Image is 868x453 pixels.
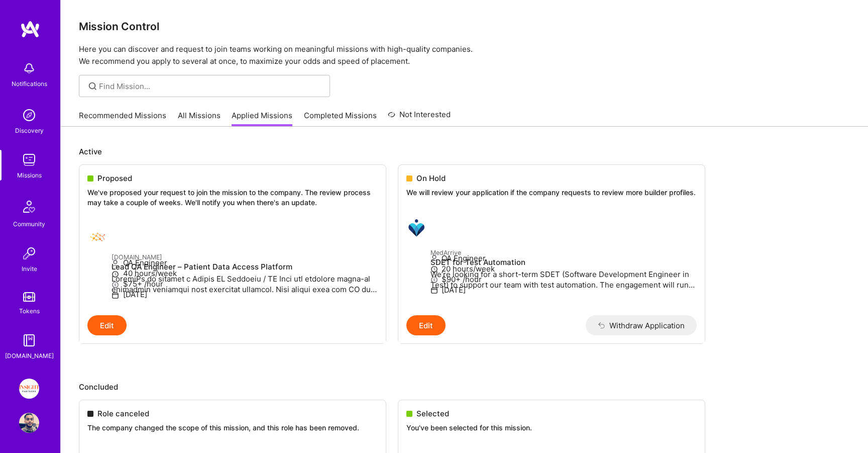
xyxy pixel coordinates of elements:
[19,379,39,399] img: Insight Partners: Data & AI - Sourcing
[406,188,697,198] p: We will review your application if the company requests to review more builder profiles.
[430,265,438,273] i: icon Clock
[20,20,40,38] img: logo
[232,110,292,127] a: Applied Missions
[17,379,42,399] a: Insight Partners: Data & AI - Sourcing
[406,218,426,238] img: MedArrive company logo
[178,110,221,127] a: All Missions
[87,188,378,207] p: We've proposed your request to join the mission to the company. The review process may take a cou...
[17,170,42,180] div: Missions
[19,413,39,433] img: User Avatar
[388,109,451,127] a: Not Interested
[17,413,42,433] a: User Avatar
[19,150,39,170] img: teamwork
[87,227,107,247] img: Healthex.io company logo
[430,276,438,284] i: icon MoneyGray
[112,270,119,278] i: icon Clock
[15,125,44,136] div: Discovery
[79,43,850,67] p: Here you can discover and request to join teams working on meaningful missions with high-quality ...
[430,263,697,274] p: 20 hours/week
[19,105,39,125] img: discovery
[19,243,39,263] img: Invite
[5,350,54,361] div: [DOMAIN_NAME]
[19,58,39,78] img: bell
[79,382,850,392] p: Concluded
[79,219,386,315] a: Healthex.io company logo[DOMAIN_NAME]Lead QA Engineer – Patient Data Access PlatformLoremiPs do s...
[13,219,45,229] div: Community
[398,210,705,316] a: MedArrive company logoMedArriveSDET for Test AutomationWe’re looking for a short-term SDET (Softw...
[87,315,127,335] button: Edit
[430,285,697,295] p: [DATE]
[112,279,378,289] p: $75+ /hour
[406,315,446,335] button: Edit
[430,253,697,263] p: QA Engineer
[87,80,98,92] i: icon SearchGrey
[112,289,378,300] p: [DATE]
[97,173,132,184] span: Proposed
[112,281,119,289] i: icon MoneyGray
[99,81,322,92] input: overall type: UNKNOWN_TYPE server type: NO_SERVER_DATA heuristic type: UNKNOWN_TYPE label: Find M...
[12,78,47,89] div: Notifications
[19,330,39,350] img: guide book
[430,274,697,285] p: $90+ /hour
[23,292,35,302] img: tokens
[17,195,41,219] img: Community
[112,260,119,267] i: icon Applicant
[112,268,378,279] p: 40 hours/week
[112,292,119,299] i: icon Calendar
[79,146,850,157] p: Active
[430,255,438,262] i: icon Applicant
[79,110,166,127] a: Recommended Missions
[416,173,446,184] span: On Hold
[19,306,40,316] div: Tokens
[112,257,378,268] p: QA Engineer
[22,263,37,274] div: Invite
[430,287,438,294] i: icon Calendar
[79,20,850,33] h3: Mission Control
[304,110,377,127] a: Completed Missions
[586,315,697,335] button: Withdraw Application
